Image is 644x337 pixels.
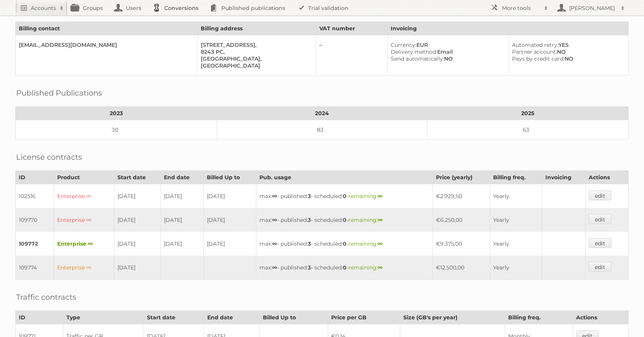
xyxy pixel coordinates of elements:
td: 109774 [16,256,54,280]
div: [STREET_ADDRESS], [201,41,310,48]
strong: 0 [343,264,347,271]
th: Billing freq. [490,171,542,184]
td: [DATE] [203,208,256,232]
strong: ∞ [378,264,383,271]
th: End date [204,311,259,324]
h2: [PERSON_NAME] [567,4,617,12]
td: €2.929,50 [433,184,490,208]
strong: ∞ [378,216,383,223]
th: VAT number [316,22,388,35]
th: Invoicing [542,171,586,184]
td: [DATE] [160,208,203,232]
strong: 3 [308,193,311,200]
h2: Published Publications [16,87,102,99]
div: NO [512,48,622,55]
td: max: - published: - scheduled: - [256,232,433,256]
td: 30 [16,120,217,140]
td: [DATE] [114,256,160,280]
span: Currency: [391,41,416,48]
td: €9.375,00 [433,232,490,256]
td: max: - published: - scheduled: - [256,184,433,208]
td: Yearly [490,208,542,232]
span: Pays by credit card: [512,55,565,62]
td: [DATE] [203,232,256,256]
div: NO [391,55,502,62]
strong: 0 [343,216,347,223]
strong: 3 [308,216,311,223]
td: 109772 [16,232,54,256]
th: Billing address [198,22,316,35]
th: Billing freq. [505,311,573,324]
th: Pub. usage [256,171,433,184]
strong: 0 [343,193,347,200]
div: NO [512,55,622,62]
td: – [316,35,388,76]
span: Partner account: [512,48,557,55]
td: €6.250,00 [433,208,490,232]
th: ID [16,171,54,184]
strong: ∞ [272,264,277,271]
th: Price (yearly) [433,171,490,184]
th: Start date [114,171,160,184]
td: [DATE] [114,184,160,208]
strong: 3 [308,264,311,271]
h2: Accounts [31,4,56,12]
td: Enterprise ∞ [54,208,114,232]
td: [DATE] [160,184,203,208]
td: Enterprise ∞ [54,184,114,208]
div: 8243 PC, [201,48,310,55]
span: remaining: [348,264,383,271]
span: Automated retry: [512,41,558,48]
h2: More tools [502,4,540,12]
td: Enterprise ∞ [54,256,114,280]
th: 2025 [427,107,628,120]
th: Invoicing [387,22,628,35]
td: Yearly [490,256,542,280]
th: Start date [144,311,204,324]
td: Yearly [490,184,542,208]
td: 109770 [16,208,54,232]
th: Price per GB [328,311,400,324]
td: max: - published: - scheduled: - [256,256,433,280]
td: 102516 [16,184,54,208]
th: Size (GB's per year) [400,311,505,324]
th: Actions [573,311,628,324]
a: edit [589,262,611,272]
td: €12.500,00 [433,256,490,280]
span: Delivery method: [391,48,437,55]
span: Send automatically: [391,55,444,62]
td: [DATE] [160,232,203,256]
td: [DATE] [203,184,256,208]
a: edit [589,190,611,200]
th: Type [63,311,144,324]
div: [GEOGRAPHIC_DATA] [201,62,310,69]
div: YES [512,41,622,48]
th: Actions [586,171,629,184]
td: Enterprise ∞ [54,232,114,256]
strong: ∞ [272,193,277,200]
td: [DATE] [114,208,160,232]
strong: 0 [343,240,347,247]
div: [GEOGRAPHIC_DATA], [201,55,310,62]
div: EUR [391,41,502,48]
span: remaining: [348,216,383,223]
td: 83 [217,120,427,140]
td: [DATE] [114,232,160,256]
strong: ∞ [378,193,383,200]
a: edit [589,238,611,248]
h2: Traffic contracts [16,291,76,303]
td: max: - published: - scheduled: - [256,208,433,232]
strong: 3 [308,240,311,247]
div: Email [391,48,502,55]
th: 2024 [217,107,427,120]
span: remaining: [348,193,383,200]
h2: License contracts [16,151,82,163]
th: Billing contact [16,22,198,35]
th: 2023 [16,107,217,120]
strong: ∞ [272,240,277,247]
td: Yearly [490,232,542,256]
a: edit [589,214,611,224]
th: ID [16,311,63,324]
div: [EMAIL_ADDRESS][DOMAIN_NAME] [19,41,191,48]
th: Product [54,171,114,184]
